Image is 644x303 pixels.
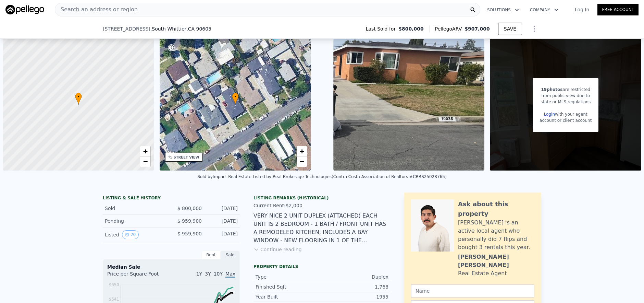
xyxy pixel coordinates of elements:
[286,203,302,208] span: $2,000
[297,156,307,167] a: Zoom out
[150,25,211,32] span: , South Whittier
[221,250,240,259] div: Sale
[256,283,322,290] div: Finished Sqft
[253,203,286,208] span: Current Rent:
[105,230,166,239] div: Listed
[174,155,199,160] div: STREET VIEW
[109,297,119,302] tspan: $541
[366,25,399,32] span: Last Sold for
[107,264,235,270] div: Median Sale
[140,156,150,167] a: Zoom out
[524,4,564,16] button: Company
[105,218,166,224] div: Pending
[567,6,597,13] a: Log In
[122,230,139,239] button: View historical data
[256,293,322,300] div: Year Built
[256,273,322,280] div: Type
[232,94,239,100] span: •
[411,284,534,298] input: Name
[214,271,223,277] span: 10Y
[398,25,424,32] span: $800,000
[544,112,555,117] a: Login
[253,212,391,245] div: VERY NICE 2 UNIT DUPLEX (ATTACHED) EACH UNIT IS 2 BEDROOM - 1 BATH / FRONT UNIT HAS A REMODELED K...
[253,246,302,253] button: Continue reading
[528,22,541,36] button: Show Options
[540,117,592,124] div: account or client account
[458,199,534,219] div: Ask about this property
[107,270,171,281] div: Price per Square Foot
[322,273,388,280] div: Duplex
[253,174,447,179] div: Listed by Real Brokerage Technologies (Contra Costa Association of Realtors #CRRS25028765)
[435,25,465,32] span: Pellego ARV
[143,147,147,155] span: +
[253,195,391,201] div: Listing Remarks (Historical)
[300,157,304,166] span: −
[465,26,490,32] span: $907,000
[177,218,202,224] span: $ 959,900
[207,230,238,239] div: [DATE]
[109,282,119,287] tspan: $650
[597,4,639,15] a: Free Account
[140,146,150,156] a: Zoom in
[458,219,534,252] div: [PERSON_NAME] is an active local agent who personally did 7 flips and bought 3 rentals this year.
[103,25,150,32] span: [STREET_ADDRESS]
[197,174,252,179] div: Sold by Impact Real Estate .
[105,205,166,212] div: Sold
[322,283,388,290] div: 1,768
[253,264,391,269] div: Property details
[540,86,592,93] div: are restricted
[333,39,485,171] img: Sale: 166554359 Parcel: 45972015
[498,23,522,35] button: SAVE
[75,93,82,105] div: •
[196,271,202,277] span: 1Y
[201,250,221,259] div: Rent
[540,93,592,99] div: from public view due to
[322,293,388,300] div: 1955
[300,147,304,155] span: +
[143,157,147,166] span: −
[55,5,138,14] span: Search an address or region
[482,4,524,16] button: Solutions
[555,112,587,117] span: with your agent
[205,271,211,277] span: 3Y
[177,206,202,211] span: $ 800,000
[207,205,238,212] div: [DATE]
[75,94,82,100] span: •
[225,271,235,278] span: Max
[186,26,211,32] span: , CA 90605
[297,146,307,156] a: Zoom in
[458,253,534,269] div: [PERSON_NAME] [PERSON_NAME]
[458,269,507,278] div: Real Estate Agent
[232,93,239,105] div: •
[103,195,240,202] div: LISTING & SALE HISTORY
[540,99,592,105] div: state or MLS regulations
[177,231,202,236] span: $ 959,900
[5,5,44,14] img: Pellego
[541,87,562,92] span: 19 photos
[207,218,238,224] div: [DATE]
